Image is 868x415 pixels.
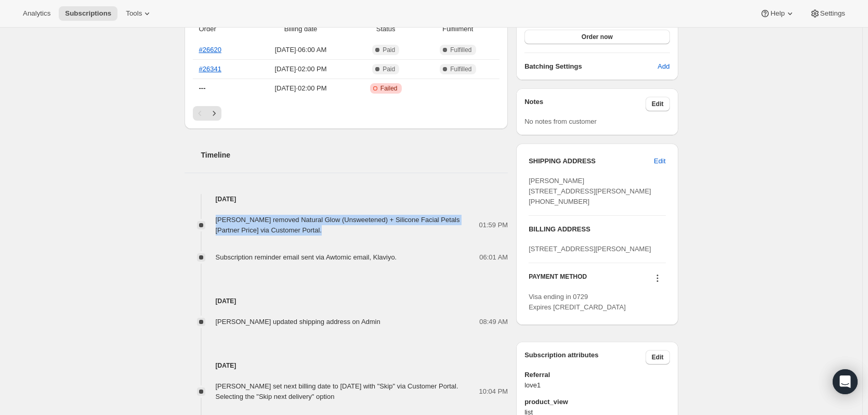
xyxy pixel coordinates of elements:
span: Edit [654,156,665,166]
button: Next [207,106,221,121]
h4: [DATE] [185,296,508,306]
span: Paid [383,46,395,54]
span: Referral [524,370,669,380]
span: [PERSON_NAME] [STREET_ADDRESS][PERSON_NAME] [PHONE_NUMBER] [529,177,651,205]
button: Tools [120,6,159,21]
button: Order now [524,30,669,44]
span: [PERSON_NAME] updated shipping address on Admin [216,318,380,326]
nav: Pagination [193,106,500,121]
th: Order [193,18,249,41]
span: Fulfillment [423,24,494,34]
span: Billing date [252,24,349,34]
h3: PAYMENT METHOD [529,273,587,287]
button: Analytics [17,6,57,21]
h4: [DATE] [185,194,508,204]
button: Settings [804,6,851,21]
span: [PERSON_NAME] set next billing date to [DATE] with "Skip" via Customer Portal. Selecting the "Ski... [216,382,458,400]
span: Paid [383,65,395,73]
h4: [DATE] [185,360,508,371]
button: Edit [646,97,670,111]
span: Edit [652,100,664,108]
h6: Batching Settings [524,61,657,72]
span: Failed [380,84,398,93]
h2: Timeline [201,150,508,160]
span: 08:49 AM [479,317,508,327]
button: Help [754,6,801,21]
span: Status [356,24,416,34]
span: 01:59 PM [479,220,508,230]
span: 06:01 AM [479,252,508,263]
span: [DATE] · 02:00 PM [252,83,349,94]
button: Edit [646,350,670,365]
span: Fulfilled [450,46,471,54]
span: Fulfilled [450,65,471,73]
span: Order now [582,33,613,41]
span: Analytics [23,9,50,18]
span: product_view [524,397,669,407]
h3: Subscription attributes [524,350,646,365]
span: Subscriptions [65,9,111,18]
a: #26620 [199,46,221,54]
span: [DATE] · 06:00 AM [252,45,349,55]
span: [STREET_ADDRESS][PERSON_NAME] [529,245,651,253]
span: [PERSON_NAME] removed Natural Glow (Unsweetened) + Silicone Facial Petals [Partner Price] via Cus... [216,216,460,234]
span: --- [199,84,206,92]
span: Edit [652,353,664,361]
h3: SHIPPING ADDRESS [529,156,654,166]
button: Subscriptions [59,6,117,21]
span: Subscription reminder email sent via Awtomic email, Klaviyo. [216,253,397,261]
h3: Notes [524,97,646,111]
span: Tools [126,9,142,18]
span: Visa ending in 0729 Expires [CREDIT_CARD_DATA] [529,293,626,311]
span: [DATE] · 02:00 PM [252,64,349,74]
h3: BILLING ADDRESS [529,224,665,235]
a: #26341 [199,65,221,73]
span: No notes from customer [524,118,597,125]
span: Settings [820,9,845,18]
span: 10:04 PM [479,386,508,397]
button: Add [651,58,676,75]
div: Open Intercom Messenger [833,369,858,394]
span: love1 [524,380,669,391]
span: Add [657,61,669,72]
button: Edit [648,153,672,170]
span: Help [770,9,784,18]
